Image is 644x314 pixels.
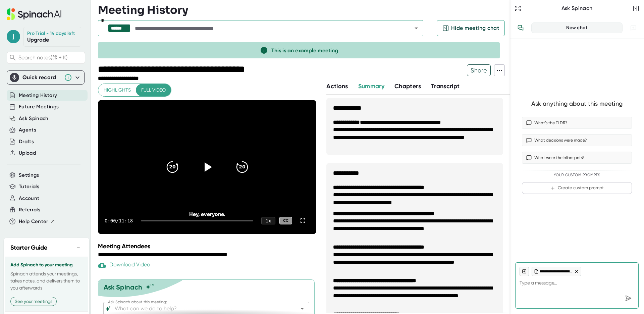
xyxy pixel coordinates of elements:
span: Highlights [104,86,131,94]
span: Full video [141,86,166,94]
div: Ask Spinach [523,5,631,12]
button: Meeting History [19,92,57,99]
span: Hide meeting chat [451,24,499,32]
button: Expand to Ask Spinach page [513,4,523,13]
button: Close conversation sidebar [631,4,641,13]
input: What can we do to help? [113,304,287,313]
button: Future Meetings [19,103,59,111]
a: Upgrade [27,37,49,43]
div: Pro Trial - 14 days left [27,31,75,37]
div: CC [279,217,292,224]
button: Summary [358,82,384,91]
button: − [74,243,83,253]
span: Help Center [19,218,48,225]
button: Highlights [98,84,136,96]
button: Tutorials [19,183,39,191]
h2: Starter Guide [10,243,47,252]
button: Upload [19,149,36,157]
span: j [7,30,20,43]
button: What decisions were made? [522,134,632,146]
button: Chapters [394,82,421,91]
button: Full video [136,84,171,96]
button: Actions [326,82,348,91]
div: Send message [622,292,634,304]
h3: Meeting History [98,4,188,16]
span: Chapters [394,83,421,90]
button: Settings [19,171,39,179]
button: Ask Spinach [19,115,49,122]
div: Ask Spinach [104,283,142,291]
button: Agents [19,126,36,134]
div: Quick record [22,74,61,81]
div: 0:00 / 11:18 [105,218,133,223]
button: Transcript [431,82,460,91]
button: Account [19,195,39,202]
button: What were the blindspots? [522,152,632,164]
div: Hey, everyone. [120,211,294,217]
h3: Add Spinach to your meeting [10,262,83,268]
button: What’s the TLDR? [522,117,632,129]
button: View conversation history [514,21,527,35]
div: Paid feature [98,261,150,269]
span: Share [467,64,490,76]
p: Spinach attends your meetings, takes notes, and delivers them to you afterwards [10,270,83,292]
div: Meeting Attendees [98,243,318,250]
button: Drafts [19,138,34,146]
span: Summary [358,83,384,90]
button: Hide meeting chat [437,20,505,36]
div: New chat [536,25,618,31]
div: Quick record [10,71,82,84]
button: Create custom prompt [522,182,632,194]
span: Actions [326,83,348,90]
button: See your meetings [10,297,57,306]
div: 1 x [261,217,275,224]
button: Help Center [19,218,55,225]
button: Open [298,304,307,313]
span: Transcript [431,83,460,90]
span: Search notes (⌘ + K) [18,54,83,61]
button: Open [412,23,421,33]
div: Ask anything about this meeting [531,100,623,108]
span: This is an example meeting [271,47,338,54]
button: Referrals [19,206,40,214]
button: Share [467,64,491,76]
div: Your Custom Prompts [522,173,632,177]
